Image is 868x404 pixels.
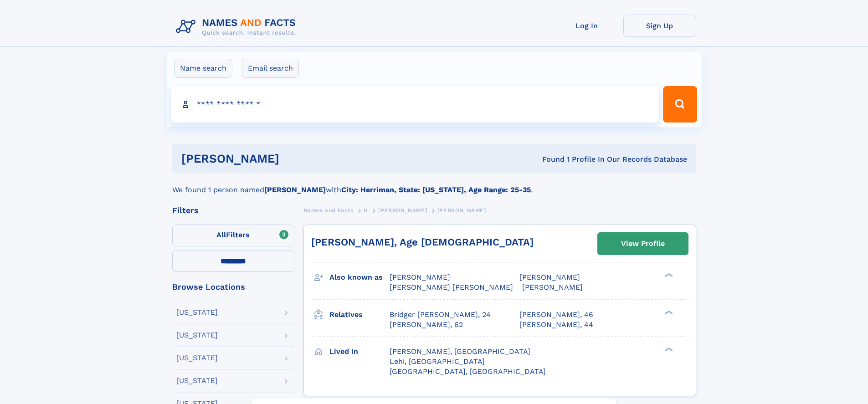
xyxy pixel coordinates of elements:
[216,230,226,239] span: All
[390,320,463,330] a: [PERSON_NAME], 62
[663,346,673,352] div: ❯
[341,185,531,194] b: City: Herriman, State: [US_STATE], Age Range: 25-35
[172,283,294,291] div: Browse Locations
[390,347,530,356] span: [PERSON_NAME], [GEOGRAPHIC_DATA]
[174,59,232,78] label: Name search
[176,354,218,362] div: [US_STATE]
[172,206,294,215] div: Filters
[663,272,673,278] div: ❯
[364,205,368,216] a: H
[663,309,673,315] div: ❯
[663,86,697,123] button: Search Button
[171,86,659,123] input: search input
[437,207,486,214] span: [PERSON_NAME]
[411,154,687,164] div: Found 1 Profile In Our Records Database
[303,205,354,216] a: Names and Facts
[172,15,303,39] img: Logo Names and Facts
[390,283,513,291] span: [PERSON_NAME] [PERSON_NAME]
[242,59,299,78] label: Email search
[390,357,485,366] span: Lehi, [GEOGRAPHIC_DATA]
[364,207,368,214] span: H
[621,233,665,254] div: View Profile
[390,273,450,281] span: [PERSON_NAME]
[623,15,696,37] a: Sign Up
[519,320,593,330] a: [PERSON_NAME], 44
[264,185,326,194] b: [PERSON_NAME]
[378,207,427,214] span: [PERSON_NAME]
[378,205,427,216] a: [PERSON_NAME]
[172,225,294,246] label: Filters
[598,233,688,255] a: View Profile
[329,270,390,285] h3: Also known as
[519,273,580,281] span: [PERSON_NAME]
[390,367,546,376] span: [GEOGRAPHIC_DATA], [GEOGRAPHIC_DATA]
[329,344,390,359] h3: Lived in
[519,310,593,320] a: [PERSON_NAME], 46
[172,174,696,195] div: We found 1 person named with .
[390,310,491,320] a: Bridger [PERSON_NAME], 24
[176,309,218,316] div: [US_STATE]
[329,307,390,322] h3: Relatives
[311,236,534,248] a: [PERSON_NAME], Age [DEMOGRAPHIC_DATA]
[176,332,218,339] div: [US_STATE]
[176,377,218,384] div: [US_STATE]
[522,283,583,291] span: [PERSON_NAME]
[550,15,623,37] a: Log In
[181,153,411,164] h1: [PERSON_NAME]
